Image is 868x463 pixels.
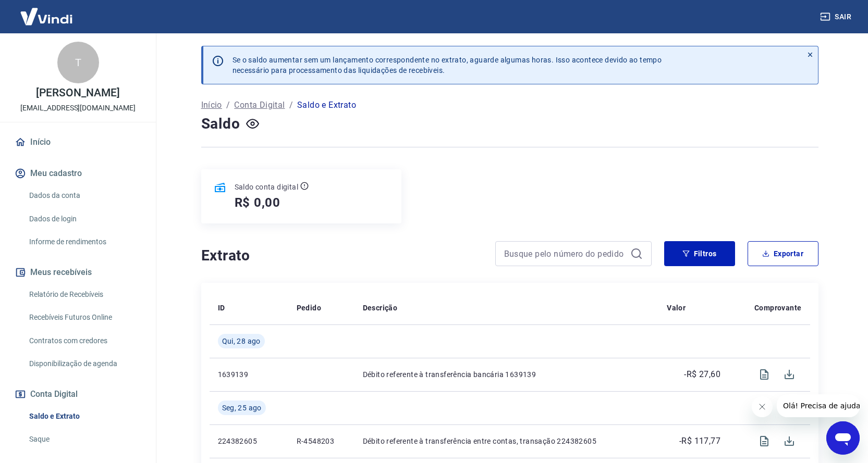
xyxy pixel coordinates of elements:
[748,241,818,266] button: Exportar
[777,394,860,417] iframe: Mensagem da empresa
[363,303,398,313] p: Descrição
[504,246,626,261] input: Busque pelo número do pedido
[36,87,119,98] p: [PERSON_NAME]
[13,1,80,32] img: Vindi
[201,114,240,134] h4: Saldo
[222,336,261,346] span: Qui, 28 ago
[201,99,222,111] a: Início
[363,436,651,446] p: Débito referente à transferência entre contas, transação 224382605
[684,368,720,381] p: -R$ 27,60
[297,436,346,446] p: R-4548203
[25,353,143,374] a: Disponibilização de agenda
[13,261,143,284] button: Meus recebíveis
[222,403,262,413] span: Seg, 25 ago
[201,245,483,266] h4: Extrato
[25,231,143,253] a: Informe de rendimentos
[25,284,143,305] a: Relatório de Recebíveis
[826,421,860,455] iframe: Botão para abrir a janela de mensagens
[777,362,802,387] span: Download
[818,7,855,27] button: Sair
[6,7,88,16] span: Olá! Precisa de ajuda?
[235,182,299,192] p: Saldo conta digital
[218,369,280,380] p: 1639139
[218,436,280,446] p: 224382605
[25,307,143,328] a: Recebíveis Futuros Online
[679,435,720,447] p: -R$ 117,77
[752,362,777,387] span: Visualizar
[57,42,99,83] div: T
[752,429,777,454] span: Visualizar
[667,303,686,313] p: Valor
[13,131,143,154] a: Início
[234,99,285,111] a: Conta Digital
[363,369,651,380] p: Débito referente à transferência bancária 1639139
[25,406,143,427] a: Saldo e Extrato
[218,303,225,313] p: ID
[20,103,136,114] p: [EMAIL_ADDRESS][DOMAIN_NAME]
[226,99,230,111] p: /
[13,383,143,406] button: Conta Digital
[752,396,773,417] iframe: Fechar mensagem
[25,208,143,230] a: Dados de login
[235,194,281,211] h5: R$ 0,00
[233,55,662,76] p: Se o saldo aumentar sem um lançamento correspondente no extrato, aguarde algumas horas. Isso acon...
[754,303,801,313] p: Comprovante
[25,330,143,352] a: Contratos com credores
[25,429,143,450] a: Saque
[289,99,293,111] p: /
[777,429,802,454] span: Download
[297,99,356,111] p: Saldo e Extrato
[297,303,321,313] p: Pedido
[13,162,143,185] button: Meu cadastro
[664,241,735,266] button: Filtros
[25,185,143,206] a: Dados da conta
